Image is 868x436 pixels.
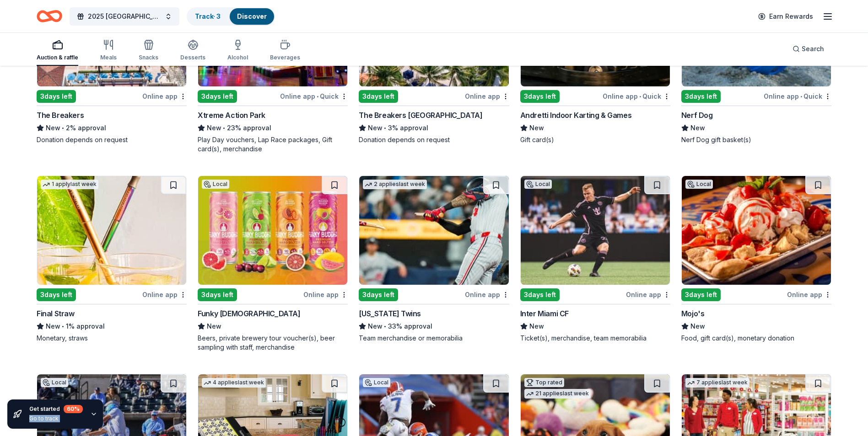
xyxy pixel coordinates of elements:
div: Get started [29,405,83,413]
div: The Breakers [37,110,84,121]
div: 21 applies last week [524,389,591,399]
div: 2% approval [37,122,187,133]
div: 3 days left [520,90,560,103]
img: Image for Funky Buddha [198,176,347,285]
button: Search [785,40,831,58]
div: Team merchandise or memorabilia [359,334,509,343]
span: New [690,122,705,133]
button: 2025 [GEOGRAPHIC_DATA], [GEOGRAPHIC_DATA] 449th Bomb Group WWII Reunion [70,7,179,26]
div: Nerf Dog gift basket(s) [681,135,831,144]
div: Snacks [139,54,158,61]
div: Local [524,180,552,189]
button: Beverages [270,36,300,66]
img: Image for Minnesota Twins [359,176,508,285]
div: [US_STATE] Twins [359,308,421,319]
div: Ticket(s), merchandise, team memorabilia [520,334,670,343]
div: Go to track [29,415,83,422]
div: Online app [465,90,509,102]
button: Alcohol [227,36,248,66]
div: Online app Quick [764,90,831,102]
div: 3 days left [359,90,398,103]
a: Discover [237,12,267,20]
div: Auction & raffle [37,54,78,61]
span: • [62,124,64,132]
div: Local [685,180,713,189]
div: Inter Miami CF [520,308,569,319]
div: 2 applies last week [363,180,427,189]
span: • [639,93,641,100]
div: 3% approval [359,122,509,133]
div: Online app [465,289,509,300]
div: 3 days left [198,288,237,301]
div: Nerf Dog [681,110,713,121]
img: Image for Final Straw [37,176,186,285]
div: Online app [787,289,831,300]
div: 1 apply last week [41,180,98,189]
img: Image for Inter Miami CF [521,176,670,285]
div: Online app [142,289,187,300]
div: 7 applies last week [685,378,749,388]
div: The Breakers [GEOGRAPHIC_DATA] [359,110,482,121]
span: New [207,321,221,332]
div: Top rated [524,378,564,387]
div: 60 % [64,405,83,413]
button: Desserts [180,36,205,66]
div: 3 days left [37,90,76,103]
div: 33% approval [359,321,509,332]
a: Track· 3 [195,12,221,20]
div: Meals [100,54,117,61]
div: Local [41,378,68,387]
div: Local [202,180,229,189]
button: Snacks [139,36,158,66]
div: Beers, private brewery tour voucher(s), beer sampling with staff, merchandise [198,334,348,352]
div: Online app [142,90,187,102]
span: • [800,93,802,100]
span: New [368,122,383,133]
span: Search [802,43,824,54]
div: Beverages [270,54,300,61]
div: 3 days left [681,288,721,301]
div: 1% approval [37,321,187,332]
span: New [529,122,544,133]
div: Donation depends on request [37,135,187,144]
span: • [317,93,318,100]
span: • [384,323,387,330]
div: Xtreme Action Park [198,110,265,121]
a: Image for Final Straw1 applylast week3days leftOnline appFinal StrawNew•1% approvalMonetary, straws [37,175,187,343]
div: Online app Quick [603,90,670,102]
div: Funky [DEMOGRAPHIC_DATA] [198,308,300,319]
a: Earn Rewards [753,8,819,25]
div: Final Straw [37,308,75,319]
div: Gift card(s) [520,135,670,144]
div: Online app [626,289,670,300]
span: New [529,321,544,332]
div: Desserts [180,54,205,61]
button: Track· 3Discover [187,7,275,26]
span: • [62,323,64,330]
span: New [207,122,221,133]
div: Online app [303,289,348,300]
span: New [46,122,60,133]
span: New [368,321,383,332]
div: 3 days left [681,90,721,103]
button: Auction & raffle [37,36,78,66]
div: Monetary, straws [37,334,187,343]
div: Food, gift card(s), monetary donation [681,334,831,343]
div: Mojo's [681,308,705,319]
div: Andretti Indoor Karting & Games [520,110,632,121]
div: 3 days left [359,288,398,301]
div: 3 days left [520,288,560,301]
a: Home [37,5,62,27]
div: Online app Quick [280,90,348,102]
span: New [690,321,705,332]
div: 23% approval [198,122,348,133]
div: 4 applies last week [202,378,266,388]
span: • [223,124,226,132]
a: Image for Inter Miami CFLocal3days leftOnline appInter Miami CFNewTicket(s), merchandise, team me... [520,175,670,343]
div: 3 days left [37,288,76,301]
div: Local [363,378,390,387]
span: • [384,124,387,132]
div: 3 days left [198,90,237,103]
a: Image for Minnesota Twins2 applieslast week3days leftOnline app[US_STATE] TwinsNew•33% approvalTe... [359,175,509,343]
div: Alcohol [227,54,248,61]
